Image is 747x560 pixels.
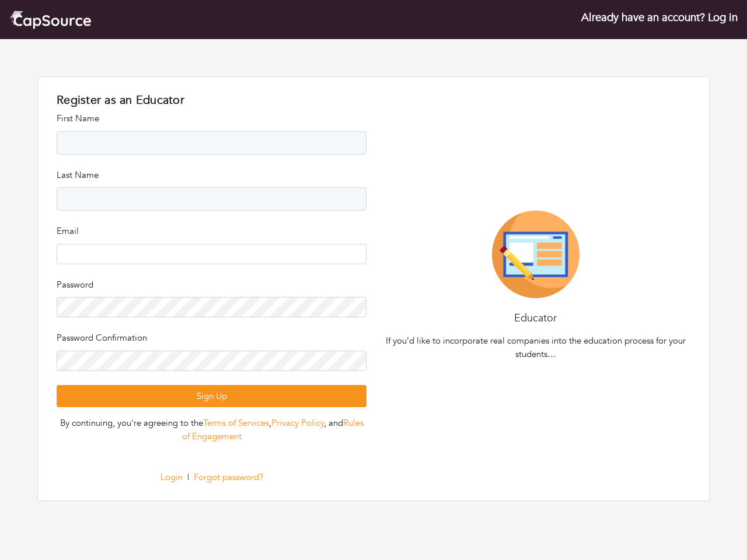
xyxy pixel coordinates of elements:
[381,334,690,360] p: If you’d like to incorporate real companies into the education process for your students…
[581,10,738,25] a: Already have an account? Log in
[57,169,366,182] p: Last Name
[381,312,690,325] h4: Educator
[160,471,183,483] a: Login
[57,93,366,107] h1: Register as an Educator
[271,417,324,429] a: Privacy Policy
[57,331,366,345] p: Password Confirmation
[57,416,366,443] div: By continuing, you're agreeing to the , , and
[187,471,189,483] span: |
[9,9,92,30] img: cap_logo.png
[194,471,263,483] a: Forgot password?
[57,278,366,292] p: Password
[57,385,366,408] button: Sign Up
[57,225,366,238] p: Email
[203,417,269,429] a: Terms of Services
[182,417,364,442] a: Rules of Engagement
[492,211,580,298] img: Educator-Icon-31d5a1e457ca3f5474c6b92ab10a5d5101c9f8fbafba7b88091835f1a8db102f.png
[57,112,366,125] p: First Name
